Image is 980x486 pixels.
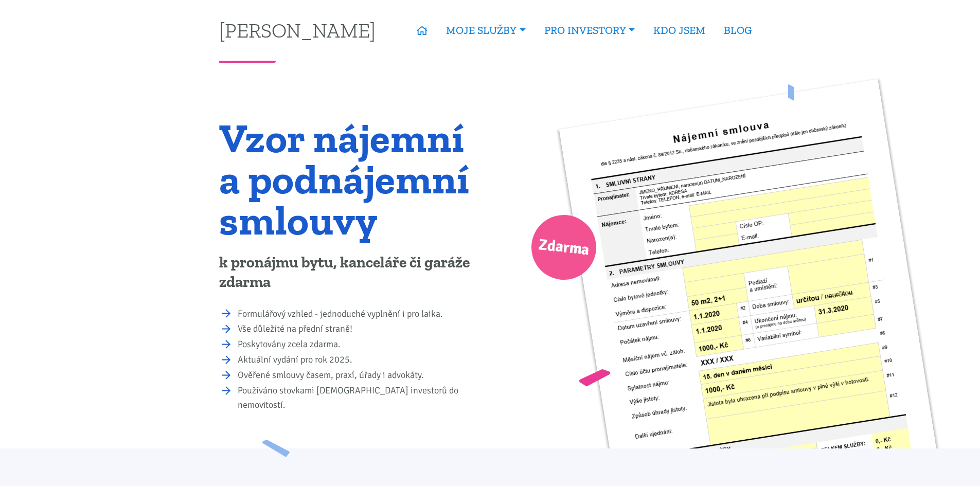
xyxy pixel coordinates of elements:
li: Formulářový vzhled - jednoduché vyplnění i pro laika. [238,307,483,321]
span: Zdarma [537,231,591,264]
a: PRO INVESTORY [535,19,644,42]
a: MOJE SLUŽBY [437,19,534,42]
li: Vše důležité na přední straně! [238,322,483,336]
li: Poskytovány zcela zdarma. [238,337,483,352]
a: KDO JSEM [644,19,715,42]
a: [PERSON_NAME] [219,20,376,40]
p: k pronájmu bytu, kanceláře či garáže zdarma [219,253,483,292]
li: Používáno stovkami [DEMOGRAPHIC_DATA] investorů do nemovitostí. [238,384,483,412]
a: BLOG [715,19,761,42]
li: Aktuální vydání pro rok 2025. [238,353,483,367]
li: Ověřené smlouvy časem, praxí, úřady i advokáty. [238,368,483,383]
h1: Vzor nájemní a podnájemní smlouvy [219,117,483,241]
